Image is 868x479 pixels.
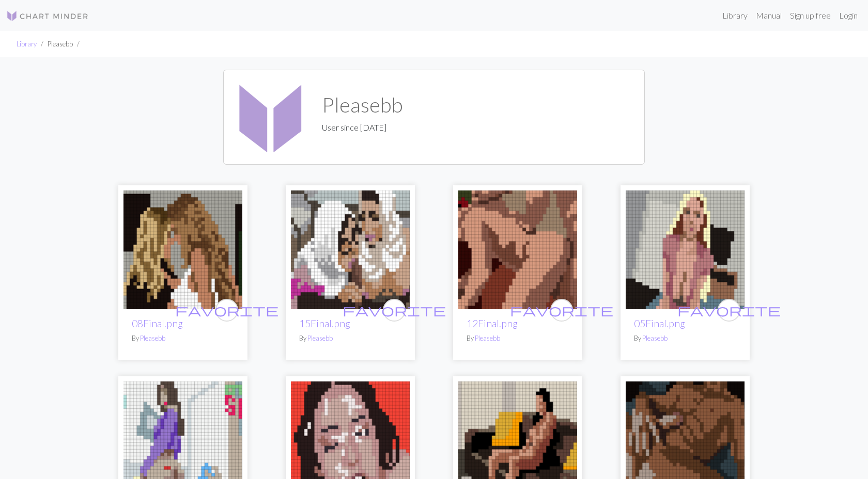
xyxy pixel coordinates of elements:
[37,39,73,49] li: Pleasebb
[132,317,183,329] a: 08Final.png
[718,5,752,26] a: Library
[299,317,350,329] a: 15Final.png
[123,435,242,444] a: 01Final.png
[634,317,685,329] a: 05Final.png
[17,40,37,48] a: Library
[835,5,862,26] a: Login
[299,333,401,343] p: By
[322,92,403,117] h1: Pleasebb
[467,333,569,343] p: By
[458,435,577,444] a: 09Final.png
[550,299,573,322] button: favourite
[123,244,242,253] a: 08Final.png
[383,299,406,322] button: favourite
[175,300,278,321] i: favourite
[322,121,403,134] p: User since [DATE]
[140,334,165,342] a: Pleasebb
[642,334,668,342] a: Pleasebb
[634,333,736,343] p: By
[458,190,577,309] img: 12Final.png
[475,334,500,342] a: Pleasebb
[291,435,410,444] a: 07Final.png
[626,190,745,309] img: 05Final.png
[510,302,613,318] span: favorite
[215,299,238,322] button: favourite
[626,435,745,444] a: 04FinalGrid.png
[291,244,410,253] a: 15Final.png
[626,244,745,253] a: 05Final.png
[343,302,446,318] span: favorite
[307,334,333,342] a: Pleasebb
[132,333,234,343] p: By
[123,190,242,309] img: 08Final.png
[6,10,89,22] img: Logo
[677,300,781,321] i: favourite
[232,78,309,156] img: Pleasebb
[458,244,577,253] a: 12Final.png
[343,300,446,321] i: favourite
[718,299,740,322] button: favourite
[510,300,613,321] i: favourite
[291,190,410,309] img: 15Final.png
[467,317,518,329] a: 12Final.png
[786,5,835,26] a: Sign up free
[752,5,786,26] a: Manual
[175,302,278,318] span: favorite
[677,302,781,318] span: favorite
